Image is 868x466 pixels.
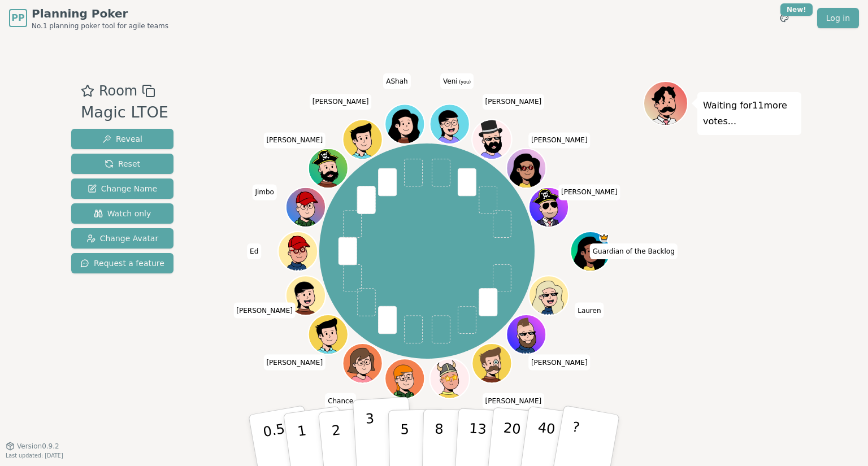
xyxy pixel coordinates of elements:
[94,208,151,219] span: Watch only
[558,184,620,200] span: Click to change your name
[233,302,296,318] span: Click to change your name
[81,101,168,124] div: Magic LTOE
[71,203,173,224] button: Watch only
[86,233,159,244] span: Change Avatar
[71,178,173,199] button: Change Name
[458,79,471,84] span: (you)
[71,129,173,149] button: Reveal
[6,442,59,451] button: Version0.9.2
[71,154,173,174] button: Reset
[325,393,356,408] span: Click to change your name
[431,105,468,142] button: Click to change your avatar
[310,94,372,110] span: Click to change your name
[817,8,859,28] a: Log in
[263,354,325,370] span: Click to change your name
[9,6,168,31] a: PPPlanning PokerNo.1 planning poker tool for agile teams
[528,132,591,148] span: Click to change your name
[440,73,474,89] span: Click to change your name
[80,258,164,269] span: Request a feature
[17,442,59,451] span: Version 0.9.2
[81,81,94,101] button: Add as favourite
[71,253,173,273] button: Request a feature
[6,452,63,459] span: Last updated: [DATE]
[590,243,678,259] span: Click to change your name
[774,8,795,28] button: New!
[105,158,140,169] span: Reset
[252,184,277,200] span: Click to change your name
[483,393,545,408] span: Click to change your name
[703,98,796,129] p: Waiting for 11 more votes...
[32,21,168,31] span: No.1 planning poker tool for agile teams
[247,243,261,259] span: Click to change your name
[102,133,142,145] span: Reveal
[88,183,157,194] span: Change Name
[11,11,24,25] span: PP
[263,132,325,148] span: Click to change your name
[99,81,137,101] span: Room
[383,73,410,89] span: Click to change your name
[528,354,591,370] span: Click to change your name
[575,302,604,318] span: Click to change your name
[599,233,609,243] span: Guardian of the Backlog is the host
[483,94,545,110] span: Click to change your name
[71,228,173,249] button: Change Avatar
[32,6,168,21] span: Planning Poker
[780,3,813,16] div: New!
